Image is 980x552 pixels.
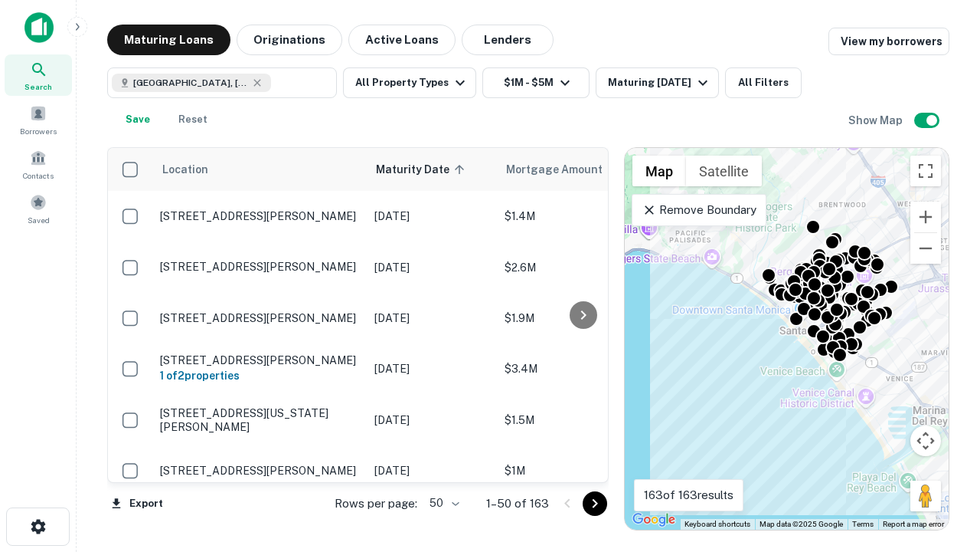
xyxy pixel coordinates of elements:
[848,112,905,129] h6: Show Map
[759,520,843,528] span: Map data ©2025 Google
[113,104,162,135] button: Save your search to get updates of matches that match your search criteria.
[28,214,50,226] span: Saved
[629,510,679,530] a: Open this area in Google Maps (opens a new window)
[374,208,489,225] p: [DATE]
[497,148,665,191] th: Mortgage Amount
[505,412,658,429] p: $1.5M
[162,160,208,179] span: Location
[343,67,476,98] button: All Property Types
[160,406,359,434] p: [STREET_ADDRESS][US_STATE][PERSON_NAME]
[828,28,949,55] a: View my borrowers
[910,202,941,232] button: Zoom in
[852,520,874,528] a: Terms (opens in new tab)
[160,367,359,384] h6: 1 of 2 properties
[642,201,756,219] p: Remove Boundary
[725,67,802,98] button: All Filters
[374,259,489,276] p: [DATE]
[335,495,417,513] p: Rows per page:
[23,169,54,182] span: Contacts
[367,148,497,191] th: Maturity Date
[505,259,658,276] p: $2.6M
[632,156,686,186] button: Show street map
[160,260,359,274] p: [STREET_ADDRESS][PERSON_NAME]
[462,25,554,55] button: Lenders
[625,148,949,530] div: 0 0
[883,520,944,528] a: Report a map error
[107,25,230,55] button: Maturing Loans
[684,519,750,530] button: Keyboard shortcuts
[910,426,941,456] button: Map camera controls
[644,486,733,504] p: 163 of 163 results
[168,104,217,135] button: Reset
[903,429,980,503] iframe: Chat Widget
[5,54,72,96] a: Search
[152,148,367,191] th: Location
[505,462,658,479] p: $1M
[505,208,658,225] p: $1.4M
[910,156,941,186] button: Toggle fullscreen view
[160,464,359,478] p: [STREET_ADDRESS][PERSON_NAME]
[423,492,462,514] div: 50
[20,125,57,137] span: Borrowers
[160,209,359,223] p: [STREET_ADDRESS][PERSON_NAME]
[506,160,622,179] span: Mortgage Amount
[486,495,549,513] p: 1–50 of 163
[629,510,679,530] img: Google
[5,99,72,140] a: Borrowers
[133,76,248,90] span: [GEOGRAPHIC_DATA], [GEOGRAPHIC_DATA], [GEOGRAPHIC_DATA]
[348,25,456,55] button: Active Loans
[505,310,658,327] p: $1.9M
[160,311,359,325] p: [STREET_ADDRESS][PERSON_NAME]
[374,310,489,327] p: [DATE]
[374,412,489,429] p: [DATE]
[596,67,719,98] button: Maturing [DATE]
[237,25,342,55] button: Originations
[5,143,72,185] a: Contacts
[5,188,72,229] a: Saved
[505,360,658,377] p: $3.4M
[160,353,359,367] p: [STREET_ADDRESS][PERSON_NAME]
[686,156,762,186] button: Show satellite imagery
[107,492,167,515] button: Export
[910,233,941,264] button: Zoom out
[374,462,489,479] p: [DATE]
[374,360,489,377] p: [DATE]
[482,67,590,98] button: $1M - $5M
[583,491,607,516] button: Go to next page
[24,12,54,43] img: capitalize-icon.png
[24,80,52,93] span: Search
[376,160,469,179] span: Maturity Date
[608,74,712,92] div: Maturing [DATE]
